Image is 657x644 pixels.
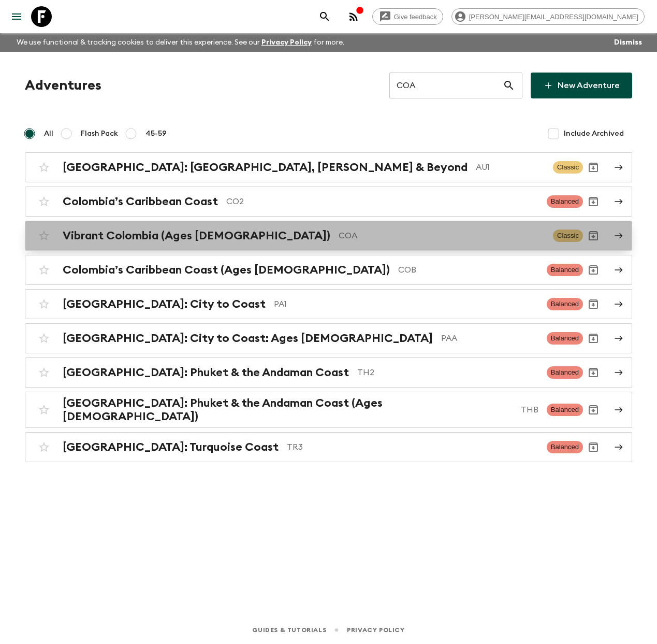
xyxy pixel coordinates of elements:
span: 45-59 [145,128,167,139]
p: COA [339,230,545,242]
h2: Colombia’s Caribbean Coast [63,195,218,208]
h1: Adventures [25,75,101,96]
button: Dismiss [611,35,645,50]
a: [GEOGRAPHIC_DATA]: City to CoastPA1BalancedArchive [25,289,632,319]
button: Archive [583,225,604,246]
h2: [GEOGRAPHIC_DATA]: City to Coast [63,297,266,311]
span: Balanced [547,298,583,310]
h2: [GEOGRAPHIC_DATA]: Phuket & the Andaman Coast [63,366,349,379]
a: [GEOGRAPHIC_DATA]: Turquoise CoastTR3BalancedArchive [25,432,632,462]
span: Balanced [547,366,583,379]
button: search adventures [314,6,335,27]
span: Balanced [547,264,583,276]
h2: Colombia’s Caribbean Coast (Ages [DEMOGRAPHIC_DATA]) [63,263,390,277]
span: All [44,128,53,139]
p: AU1 [476,161,545,174]
input: e.g. AR1, Argentina [389,71,503,100]
a: Privacy Policy [261,39,312,46]
span: Balanced [547,332,583,345]
p: TR3 [287,441,538,453]
h2: [GEOGRAPHIC_DATA]: Turquoise Coast [63,440,279,454]
span: Balanced [547,195,583,208]
p: THB [521,404,538,416]
a: Colombia’s Caribbean CoastCO2BalancedArchive [25,187,632,217]
p: PAA [441,332,538,345]
div: [PERSON_NAME][EMAIL_ADDRESS][DOMAIN_NAME] [451,8,645,25]
button: Archive [583,437,604,457]
span: Give feedback [388,13,443,21]
p: We use functional & tracking cookies to deliver this experience. See our for more. [12,33,348,52]
span: Classic [553,161,583,174]
a: [GEOGRAPHIC_DATA]: [GEOGRAPHIC_DATA], [PERSON_NAME] & BeyondAU1ClassicArchive [25,152,632,182]
a: [GEOGRAPHIC_DATA]: Phuket & the Andaman CoastTH2BalancedArchive [25,357,632,388]
h2: Vibrant Colombia (Ages [DEMOGRAPHIC_DATA]) [63,229,330,242]
a: Guides & Tutorials [252,624,326,636]
h2: [GEOGRAPHIC_DATA]: Phuket & the Andaman Coast (Ages [DEMOGRAPHIC_DATA]) [63,396,513,423]
a: Give feedback [372,8,443,25]
a: [GEOGRAPHIC_DATA]: Phuket & the Andaman Coast (Ages [DEMOGRAPHIC_DATA])THBBalancedArchive [25,392,632,428]
a: Vibrant Colombia (Ages [DEMOGRAPHIC_DATA])COAClassicArchive [25,221,632,251]
p: PA1 [274,298,538,310]
button: Archive [583,294,604,314]
a: Colombia’s Caribbean Coast (Ages [DEMOGRAPHIC_DATA])COBBalancedArchive [25,255,632,285]
p: CO2 [226,195,538,208]
a: Privacy Policy [347,624,404,636]
button: menu [6,6,27,27]
p: TH2 [357,366,538,379]
a: New Adventure [531,73,632,98]
span: Classic [553,230,583,242]
span: Balanced [547,441,583,453]
button: Archive [583,157,604,178]
span: Flash Pack [81,128,118,139]
span: Include Archived [564,128,624,139]
button: Archive [583,328,604,349]
button: Archive [583,260,604,280]
h2: [GEOGRAPHIC_DATA]: [GEOGRAPHIC_DATA], [PERSON_NAME] & Beyond [63,161,468,174]
button: Archive [583,191,604,212]
span: [PERSON_NAME][EMAIL_ADDRESS][DOMAIN_NAME] [463,13,644,21]
a: [GEOGRAPHIC_DATA]: City to Coast: Ages [DEMOGRAPHIC_DATA]PAABalancedArchive [25,323,632,353]
h2: [GEOGRAPHIC_DATA]: City to Coast: Ages [DEMOGRAPHIC_DATA] [63,332,433,345]
p: COB [398,264,538,276]
span: Balanced [547,404,583,416]
button: Archive [583,399,604,420]
button: Archive [583,362,604,383]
